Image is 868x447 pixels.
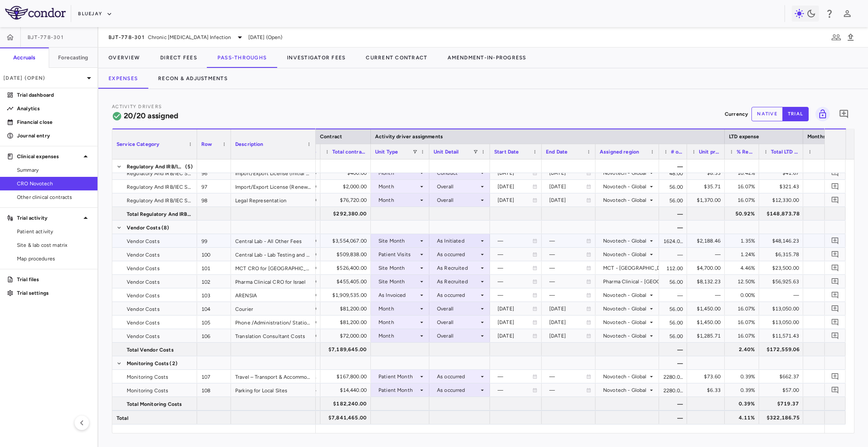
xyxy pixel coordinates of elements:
[829,262,841,274] button: Add comment
[231,193,316,207] div: Legal Representation
[148,34,231,41] span: Chronic [MEDICAL_DATA] Infection
[829,316,841,328] button: Add comment
[831,305,839,313] svg: Add comment
[378,329,418,343] div: Month
[695,316,721,329] div: $1,450.00
[197,261,231,274] div: 101
[732,234,755,248] div: 1.35%
[767,383,799,397] div: $57.00
[767,234,799,248] div: $48,146.23
[127,384,168,397] span: Monitoring Costs
[17,276,91,283] p: Trial files
[197,248,231,261] div: 100
[498,370,532,383] div: —
[498,275,532,288] div: —
[127,235,160,248] span: Vendor Costs
[811,261,862,275] div: —
[549,329,586,343] div: [DATE]
[127,357,169,370] span: Monitoring Costs
[78,7,112,21] button: Bluejay
[3,74,84,82] p: [DATE] (Open)
[375,149,398,155] span: Unit Type
[831,332,839,340] svg: Add comment
[498,193,532,207] div: [DATE]
[437,370,479,383] div: As occurred
[197,288,231,302] div: 103
[150,47,207,68] button: Direct Fees
[549,275,586,288] div: —
[732,248,755,261] div: 1.24%
[767,180,799,193] div: $321.43
[197,329,231,342] div: 106
[197,316,231,329] div: 105
[811,275,862,288] div: —
[549,316,586,329] div: [DATE]
[659,234,687,247] div: 1624.00
[546,149,568,155] span: End Date
[831,237,839,245] svg: Add comment
[378,383,418,397] div: Patient Month
[603,370,648,383] div: Novotech - Global
[328,193,367,207] div: $76,720.00
[732,207,755,221] div: 50.92%
[231,302,316,315] div: Courier
[498,302,532,316] div: [DATE]
[5,6,66,20] img: logo-full-SnFGN8VE.png
[98,47,150,68] button: Overview
[831,264,839,272] svg: Add comment
[659,288,687,302] div: —
[732,383,755,397] div: 0.39%
[17,153,81,160] p: Clinical expenses
[437,383,479,397] div: As occurred
[328,329,367,343] div: $72,000.00
[17,214,81,222] p: Trial activity
[811,370,862,383] div: —
[549,302,586,316] div: [DATE]
[671,149,683,155] span: # of units
[829,330,841,341] button: Add comment
[695,370,721,383] div: $73.60
[328,248,367,261] div: $509,838.00
[494,149,519,155] span: Start Date
[231,261,316,274] div: MCT CRO for [GEOGRAPHIC_DATA]
[98,68,148,89] button: Expenses
[127,330,160,343] span: Vendor Costs
[732,329,755,343] div: 16.07%
[498,316,532,329] div: [DATE]
[549,180,586,193] div: [DATE]
[771,149,799,155] span: Total LTD expense
[732,343,755,356] div: 2.40%
[831,196,839,204] svg: Add comment
[108,34,145,41] span: BJT-778-301
[197,193,231,207] div: 98
[117,141,159,147] span: Service Category
[549,193,586,207] div: [DATE]
[659,193,687,207] div: 56.00
[127,262,160,275] span: Vendor Costs
[127,289,160,302] span: Vendor Costs
[831,372,839,380] svg: Add comment
[197,234,231,247] div: 99
[603,302,648,316] div: Novotech - Global
[603,329,648,343] div: Novotech - Global
[437,234,479,248] div: As Initiated
[603,383,648,397] div: Novotech - Global
[831,386,839,394] svg: Add comment
[829,276,841,287] button: Add comment
[695,329,721,343] div: $1,285.71
[659,275,687,288] div: 56.00
[328,234,367,248] div: $3,554,067.00
[831,277,839,285] svg: Add comment
[549,248,586,261] div: —
[498,234,532,248] div: —
[732,288,755,302] div: 0.00%
[725,110,748,118] p: Currency
[767,288,799,302] div: —
[695,193,721,207] div: $1,370.00
[811,316,862,329] div: 1.00
[328,397,367,411] div: $182,240.00
[197,370,231,383] div: 107
[807,134,826,140] span: Months
[729,134,759,140] span: LTD expense
[829,249,841,260] button: Add comment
